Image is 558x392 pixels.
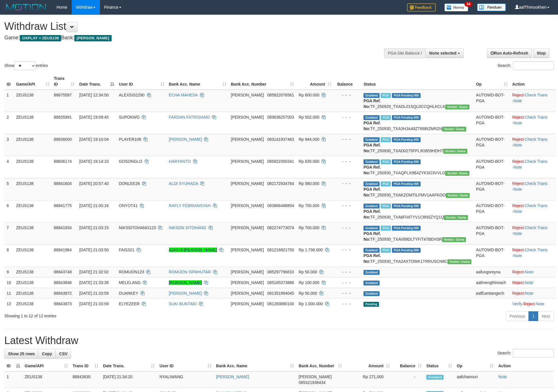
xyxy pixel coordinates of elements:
[4,244,14,267] td: 8
[169,225,206,230] a: NIKSON SITOHANG
[14,156,52,178] td: ZEUS138
[363,121,381,131] b: PGA Ref. No:
[14,267,52,277] td: ZEUS138
[525,225,547,230] a: Check Trans
[525,280,533,285] a: Note
[363,137,380,142] span: Grabbed
[229,73,296,90] th: Bank Acc. Number: activate to sort column ascending
[169,181,198,186] a: ALDI SYUHADA
[384,48,425,58] div: PGA Site Balance /
[119,280,141,285] span: MELELANG
[392,181,421,186] span: PGA Pending
[363,187,381,197] b: PGA Ref. No:
[336,114,359,120] div: - - -
[214,361,296,371] th: Bank Acc. Name: activate to sort column ascending
[474,90,510,112] td: AUTOWD-BOT-PGA
[119,225,156,230] span: NIKSSITOHANG123
[54,280,72,285] span: 88843846
[528,311,538,321] a: 1
[299,248,323,252] span: Rp 1.798.000
[381,159,391,164] span: Marked by aafpengsreynich
[363,270,380,275] span: Grabbed
[79,137,108,142] span: [DATE] 19:10:04
[231,159,264,164] span: [PERSON_NAME]
[299,302,323,306] span: Rp 1.000.000
[512,181,524,186] a: Reject
[513,253,522,258] a: Note
[20,35,61,41] span: OXPLAY > ZEUS138
[363,165,381,175] b: PGA Ref. No:
[299,93,319,97] span: Rp 600.000
[361,222,474,244] td: TF_250930_TXAV89DLTYFIT47BEHSR
[22,361,70,371] th: Game/API: activate to sort column ascending
[392,361,424,371] th: Balance: activate to sort column ascending
[231,181,264,186] span: [PERSON_NAME]
[381,226,391,231] span: Marked by aafkaynarin
[525,203,547,208] a: Check Trans
[336,92,359,98] div: - - -
[512,137,524,142] a: Reject
[513,121,522,125] a: Note
[14,90,52,112] td: ZEUS138
[79,203,108,208] span: [DATE] 21:00:18
[22,371,70,388] td: ZEUS138
[344,361,392,371] th: Amount: activate to sort column ascending
[407,3,436,11] img: Feedback.jpg
[474,134,510,156] td: AUTOWD-BOT-PGA
[4,298,14,309] td: 12
[444,3,468,11] img: Button%20Memo.svg
[487,48,532,58] a: Run Auto-Refresh
[392,115,421,120] span: PGA Pending
[392,93,421,98] span: PGA Pending
[496,361,554,371] th: Action
[169,203,211,208] a: RAFLY FEBRIANSYAH
[79,159,108,164] span: [DATE] 19:14:10
[101,371,157,388] td: [DATE] 21:34:20
[231,225,264,230] span: [PERSON_NAME]
[525,93,547,97] a: Check Trans
[510,112,556,134] td: · ·
[336,247,359,253] div: - - -
[267,159,294,164] span: Copy 085822350341 to clipboard
[38,349,56,359] a: Copy
[361,178,474,200] td: TF_250930_TXAKZOMTILFMV1AAFKOO
[299,181,319,186] span: Rp 560.000
[119,270,144,274] span: ROMIJON123
[446,193,470,198] span: Vendor URL: https://trx31.1velocity.biz
[14,73,52,90] th: Game/API: activate to sort column ascending
[14,200,52,222] td: ZEUS138
[267,181,294,186] span: Copy 082172934764 to clipboard
[4,178,14,200] td: 5
[79,93,108,97] span: [DATE] 12:34:50
[510,90,556,112] td: · ·
[510,288,556,298] td: ·
[167,73,229,90] th: Bank Acc. Name: activate to sort column ascending
[336,203,359,208] div: - - -
[299,291,317,296] span: Rp 50.000
[381,248,391,253] span: Marked by aafkaynarin
[14,222,52,244] td: ZEUS138
[54,248,72,252] span: 88841964
[52,73,77,90] th: Trans ID: activate to sort column ascending
[336,269,359,275] div: - - -
[512,93,524,97] a: Reject
[525,270,533,274] a: Note
[510,178,556,200] td: · ·
[363,204,380,208] span: Grabbed
[513,231,522,236] a: Note
[169,302,197,306] a: SUKI BUNTARI
[79,302,108,306] span: [DATE] 21:33:59
[361,244,474,267] td: TF_250930_TXA2AXTOWK1TRRUSCN8C
[14,277,52,288] td: ZEUS138
[506,311,529,321] a: Previous
[157,361,214,371] th: User ID: activate to sort column ascending
[116,73,166,90] th: User ID: activate to sort column ascending
[4,288,14,298] td: 11
[363,159,380,164] span: Grabbed
[299,280,319,285] span: Rp 100.000
[336,290,359,296] div: - - -
[464,1,472,7] span: 34
[474,156,510,178] td: AUTOWD-BOT-PGA
[425,48,464,58] button: None selected
[361,134,474,156] td: TF_250930_TXAD0275FPL9O659HDHT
